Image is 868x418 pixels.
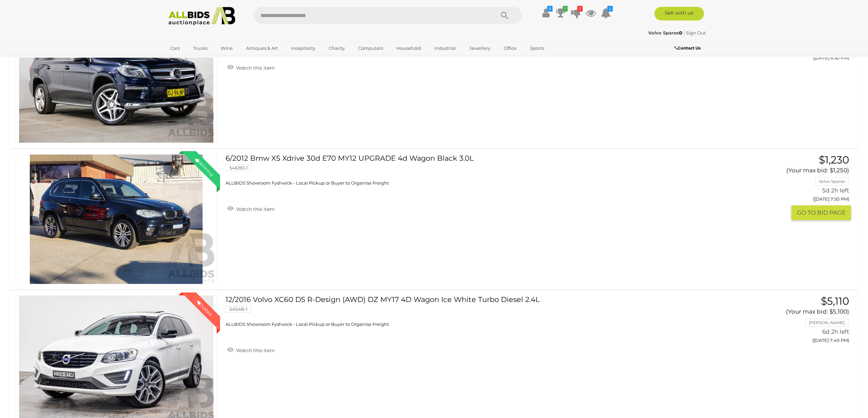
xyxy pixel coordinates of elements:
a: Outbid [15,13,217,143]
a: Watch this item [226,203,276,214]
a: [GEOGRAPHIC_DATA] [166,54,223,65]
button: Search [488,7,522,24]
a: Jewellery [465,43,495,54]
img: Allbids.com.au [165,7,239,26]
a: $5,110 (Your max bid: $5,100) [PERSON_NAME] 6d 2h left ([DATE] 7:40 PM) [722,296,851,347]
a: Cars [166,43,184,54]
i: 3 [577,6,583,12]
a: 1 [556,7,566,19]
img: 54518-1a_ex.jpg [16,13,217,143]
a: Hospitality [287,43,320,54]
div: Outbid [189,292,220,324]
div: Winning [189,151,220,183]
a: Contact Us [675,44,702,52]
a: Office [499,43,521,54]
i: $ [547,6,553,12]
i: 2 [607,6,613,12]
i: 1 [563,6,568,12]
b: Contact Us [675,45,701,51]
a: Industrial [430,43,460,54]
a: Sign Out [686,30,706,35]
a: Volvo Spares [648,30,683,35]
a: Computers [354,43,388,54]
a: Wine [216,43,237,54]
a: Winning [15,154,217,284]
span: Watch this item [234,65,275,71]
a: Sports [526,43,548,54]
span: $1,230 [819,154,849,166]
a: 3 [571,7,581,19]
a: 12/2016 Volvo XC60 D5 R-Design (AWD) DZ MY17 4D Wagon Ice White Turbo Diesel 2.4L 54548-1 ALLBIDS... [231,296,711,328]
a: $1,230 (Your max bid: $1,250) Volvo Spares 5d 2h left ([DATE] 7:50 PM) GO TO BID PAGE [722,154,851,220]
span: Watch this item [234,206,275,212]
span: Watch this item [234,347,275,354]
img: 54680-1a_ex.jpg [16,155,217,284]
a: 6/2012 Bmw X5 Xdrive 30d E70 MY12 UPGRADE 4d Wagon Black 3.0L 54680-1 ALLBIDS Showroom Fyshwick -... [231,154,711,186]
a: Sell with us [654,7,704,20]
strong: Volvo Spares [648,30,682,35]
button: GO TO BID PAGE [791,205,851,220]
a: Watch this item [226,345,276,355]
a: Antiques & Art [242,43,282,54]
a: Watch this item [226,62,276,72]
a: Household [392,43,425,54]
span: | [683,30,685,35]
a: 2 [601,7,611,19]
a: $8,010 (Your max bid: $3,250) Kimbob 57m left ([DATE] 6:50 PM) [722,13,851,64]
a: Charity [324,43,349,54]
a: Trucks [189,43,212,54]
span: $5,110 [821,295,849,307]
a: $ [541,7,551,19]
